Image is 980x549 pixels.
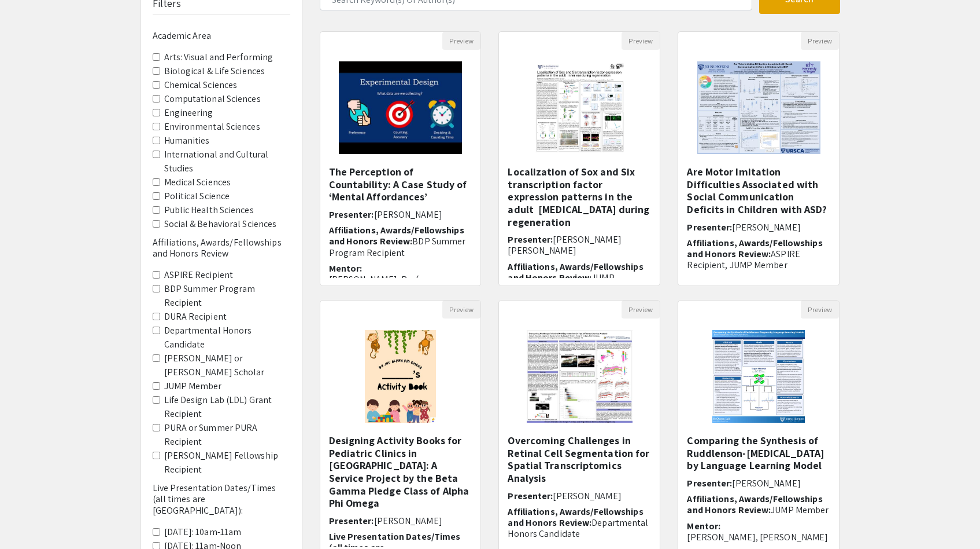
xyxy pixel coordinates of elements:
div: Open Presentation <p>The Perception of Countability: A Case Study of ‘Mental Affordances’</p> [320,31,482,286]
button: Preview [442,301,480,319]
h6: Presenter: [329,209,472,220]
h5: Comparing the Synthesis of Ruddlenson-[MEDICAL_DATA] by Language Learning Model [687,434,830,472]
label: BDP Summer Program Recipient [164,282,290,310]
button: Preview [622,32,660,50]
span: Affiliations, Awards/Fellowships and Honors Review: [508,261,643,284]
span: Mentor: [687,274,720,287]
label: ASPIRE Recipient [164,268,234,282]
button: Preview [442,32,480,50]
img: <p><strong style="background-color: transparent; color: rgb(0, 0, 0);">Localization of Sox and Si... [508,50,651,166]
label: [DATE]: 10am-11am [164,525,242,539]
h5: Overcoming Challenges in Retinal Cell Segmentation for Spatial Transcriptomics Analysis [508,434,651,484]
h5: The Perception of Countability: A Case Study of ‘Mental Affordances’ [329,166,472,203]
label: Political Science [164,189,230,203]
span: Affiliations, Awards/Fellowships and Honors Review: [687,493,822,516]
label: Social & Behavioral Sciences [164,217,277,231]
h6: Presenter: [687,478,830,489]
img: <p><strong>Comparing the Synthesis of Ruddlenson-Poppers by Language Learning Model</strong></p> [701,319,816,434]
label: Departmental Honors Candidate [164,324,290,352]
h6: Live Presentation Dates/Times (all times are [GEOGRAPHIC_DATA]): [153,482,290,516]
label: Chemical Sciences [164,78,238,92]
h5: Localization of Sox and Six transcription factor expression patterns in the adult [MEDICAL_DATA] ... [508,166,651,228]
span: Affiliations, Awards/Fellowships and Honors Review: [329,224,464,247]
label: Biological & Life Sciences [164,64,265,78]
span: Affiliations, Awards/Fellowships and Honors Review: [687,237,822,260]
h6: Presenter: [329,515,472,526]
button: Preview [801,32,839,50]
label: Medical Sciences [164,175,231,189]
div: Open Presentation <p><strong style="background-color: transparent; color: rgb(0, 0, 0);">Localiza... [498,31,660,286]
label: Arts: Visual and Performing [164,50,273,64]
h6: Affiliations, Awards/Fellowships and Honors Review [153,237,290,259]
h5: Designing Activity Books for Pediatric Clinics in [GEOGRAPHIC_DATA]: A Service Project by the Bet... [329,434,472,510]
label: International and Cultural Studies [164,148,290,175]
span: JUMP Member [771,504,829,516]
span: [PERSON_NAME] [374,515,442,527]
span: [PERSON_NAME] [374,208,442,221]
span: Departmental Honors Candidate [508,517,648,540]
h6: Presenter: [508,491,651,502]
h6: Presenter: [508,234,651,256]
label: Public Health Sciences [164,203,254,217]
img: <p>Are Motor Imitation Difficulties Associated with Social Communication Deficits in Children wit... [686,50,832,166]
span: ASPIRE Recipient, JUMP Member [687,248,800,271]
div: Open Presentation <p>Are Motor Imitation Difficulties Associated with Social Communication Defici... [678,31,840,286]
span: Mentor: [329,262,363,274]
label: [PERSON_NAME] or [PERSON_NAME] Scholar [164,352,290,379]
span: BDP Summer Program Recipient [329,235,466,258]
span: Affiliations, Awards/Fellowships and Honors Review: [508,506,643,529]
button: Preview [622,301,660,319]
img: <p>Designing Activity Books for Pediatric Clinics in Baltimore: A Service Project by the Beta Gam... [353,319,448,434]
label: JUMP Member [164,379,222,393]
img: <p>The Perception of Countability: A Case Study of ‘Mental Affordances’</p> [327,50,474,166]
h6: Academic Area [153,30,290,41]
span: [PERSON_NAME] [732,221,800,233]
label: Life Design Lab (LDL) Grant Recipient [164,393,290,421]
p: [PERSON_NAME], [PERSON_NAME] [687,532,830,543]
iframe: Chat [9,497,49,540]
label: Computational Sciences [164,92,261,106]
h5: Are Motor Imitation Difficulties Associated with Social Communication Deficits in Children with ASD? [687,166,830,215]
span: [PERSON_NAME] [PERSON_NAME] [508,233,621,257]
h6: Presenter: [687,222,830,233]
label: PURA or Summer PURA Recipient [164,421,290,449]
span: [PERSON_NAME] [732,477,800,489]
label: Humanities [164,134,210,148]
label: Environmental Sciences [164,120,260,134]
span: Mentor: [687,520,720,532]
label: DURA Recipient [164,310,227,324]
img: <p>Overcoming Challenges in Retinal Cell Segmentation for Spatial Transcriptomics Analysis</p> [515,319,644,434]
label: Engineering [164,106,213,120]
label: [PERSON_NAME] Fellowship Recipient [164,449,290,477]
span: [PERSON_NAME] [553,490,621,502]
p: [PERSON_NAME]; Professor [PERSON_NAME] [329,274,472,296]
button: Preview [801,301,839,319]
